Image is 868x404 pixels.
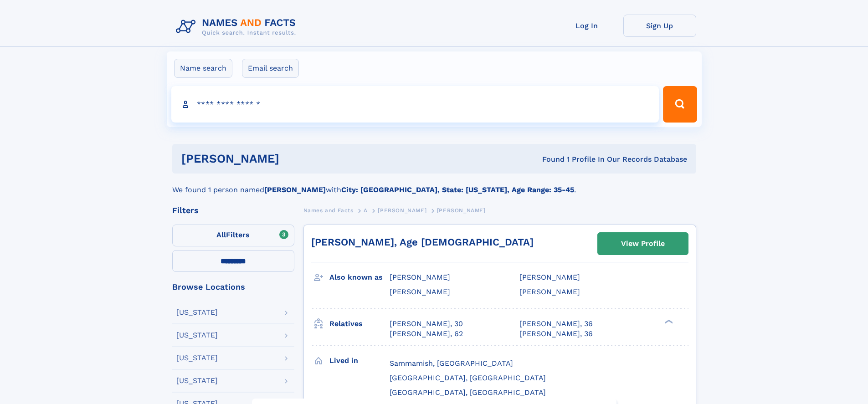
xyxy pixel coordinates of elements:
[174,59,232,78] label: Name search
[181,153,411,164] h1: [PERSON_NAME]
[550,15,623,37] a: Log In
[172,15,303,39] img: Logo Names and Facts
[519,287,580,296] span: [PERSON_NAME]
[519,329,593,339] a: [PERSON_NAME], 36
[172,174,696,195] div: We found 1 person named with .
[519,319,593,329] a: [PERSON_NAME], 36
[176,354,218,362] div: [US_STATE]
[242,59,299,78] label: Email search
[390,388,546,397] span: [GEOGRAPHIC_DATA], [GEOGRAPHIC_DATA]
[390,373,546,382] span: [GEOGRAPHIC_DATA], [GEOGRAPHIC_DATA]
[329,270,390,285] h3: Also known as
[411,154,687,164] div: Found 1 Profile In Our Records Database
[390,329,463,339] a: [PERSON_NAME], 62
[623,15,696,37] a: Sign Up
[663,86,697,123] button: Search Button
[264,185,326,194] b: [PERSON_NAME]
[598,233,688,255] a: View Profile
[390,287,450,296] span: [PERSON_NAME]
[437,207,486,214] span: [PERSON_NAME]
[216,230,226,239] span: All
[176,377,218,384] div: [US_STATE]
[172,283,294,291] div: Browse Locations
[172,225,294,246] label: Filters
[303,205,354,216] a: Names and Facts
[329,316,390,332] h3: Relatives
[378,207,426,214] span: [PERSON_NAME]
[364,205,368,216] a: A
[378,205,426,216] a: [PERSON_NAME]
[364,207,368,214] span: A
[176,332,218,339] div: [US_STATE]
[519,273,580,281] span: [PERSON_NAME]
[390,359,513,368] span: Sammamish, [GEOGRAPHIC_DATA]
[311,236,534,248] a: [PERSON_NAME], Age [DEMOGRAPHIC_DATA]
[621,233,665,254] div: View Profile
[663,318,673,324] div: ❯
[390,319,463,329] a: [PERSON_NAME], 30
[329,353,390,368] h3: Lived in
[341,185,574,194] b: City: [GEOGRAPHIC_DATA], State: [US_STATE], Age Range: 35-45
[172,206,294,215] div: Filters
[171,86,659,123] input: search input
[176,309,218,316] div: [US_STATE]
[390,273,450,281] span: [PERSON_NAME]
